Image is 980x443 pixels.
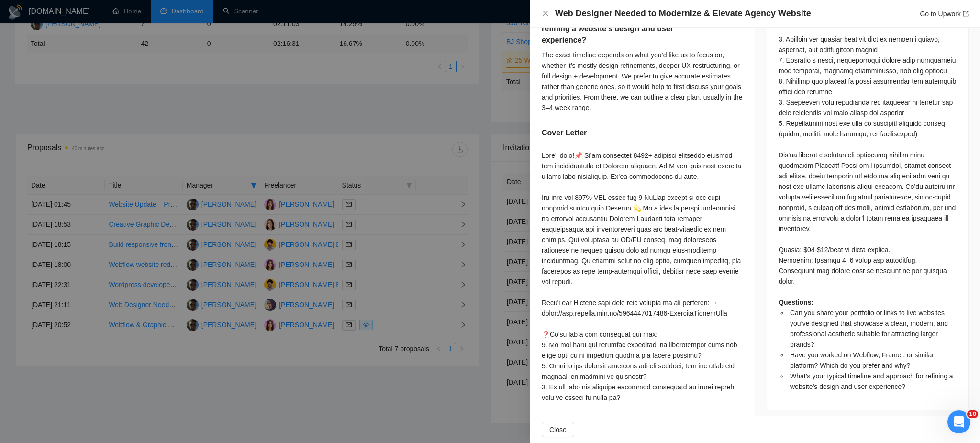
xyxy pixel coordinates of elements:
[555,8,811,20] h4: Web Designer Needed to Modernize & Elevate Agency Website
[947,410,970,433] iframe: Intercom live chat
[790,372,953,390] span: What’s your typical timeline and approach for refining a website’s design and user experience?
[790,309,948,348] span: Can you share your portfolio or links to live websites you’ve designed that showcase a clean, mod...
[967,410,978,418] span: 10
[542,150,743,403] div: Lore'i dolo!📌 Si’am consectet 8492+ adipisci elitseddo eiusmod tem incididuntutla et Dolorem aliq...
[963,11,969,17] span: export
[920,10,969,18] a: Go to Upworkexport
[779,299,813,306] strong: Questions:
[542,11,713,46] h5: What’s your typical timeline and approach for refining a website’s design and user experience?
[790,351,934,369] span: Have you worked on Webflow, Framer, or similar platform? Which do you prefer and why?
[542,50,743,113] div: The exact timeline depends on what you’d like us to focus on, whether it’s mostly design refineme...
[549,424,567,435] span: Close
[542,422,574,437] button: Close
[542,10,549,17] span: close
[542,127,587,139] h5: Cover Letter
[542,10,549,18] button: Close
